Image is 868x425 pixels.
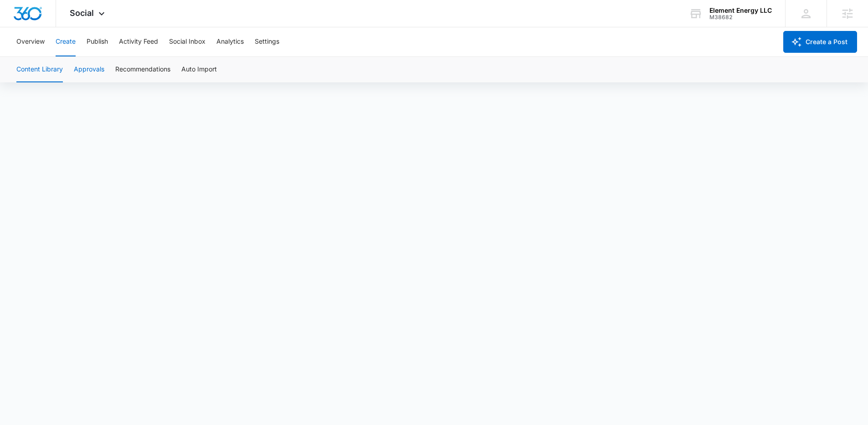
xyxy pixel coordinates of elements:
[16,57,63,82] button: Content Library
[119,27,158,56] button: Activity Feed
[255,27,279,56] button: Settings
[169,27,205,56] button: Social Inbox
[115,57,170,82] button: Recommendations
[56,27,76,56] button: Create
[783,31,857,53] button: Create a Post
[74,57,104,82] button: Approvals
[709,14,772,20] div: account id
[709,7,772,14] div: account name
[216,27,244,56] button: Analytics
[16,27,45,56] button: Overview
[70,8,94,18] span: Social
[181,57,217,82] button: Auto Import
[87,27,108,56] button: Publish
